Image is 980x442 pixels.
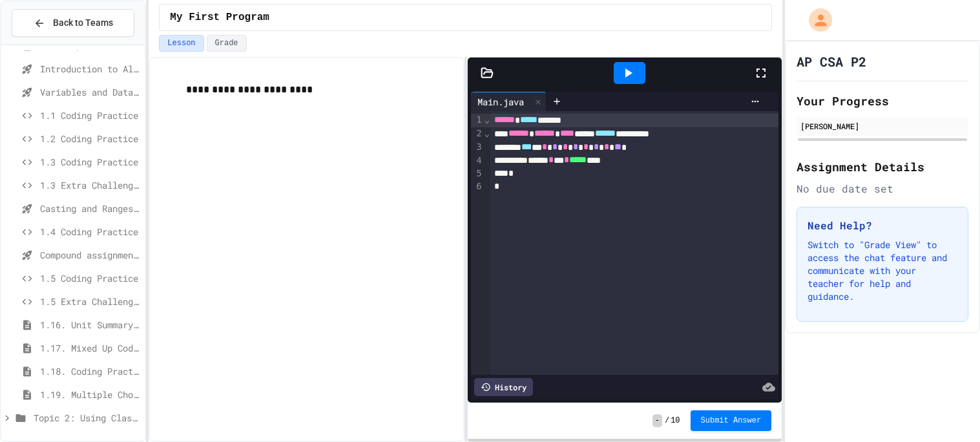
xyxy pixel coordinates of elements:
div: 5 [471,167,484,180]
span: 1.5 Extra Challenge Problem [40,295,140,308]
span: 1.4 Coding Practice [40,225,140,238]
span: / [665,416,669,426]
span: Compound assignment operators - Quiz [40,248,140,262]
div: My Account [795,5,835,35]
div: Main.java [471,95,530,109]
div: History [474,378,533,396]
div: 2 [471,127,484,141]
span: - [652,414,662,427]
span: 1.18. Coding Practice 1a (1.1-1.6) [40,364,140,378]
div: 3 [471,141,484,154]
span: Topic 2: Using Classes [34,411,140,425]
div: 4 [471,154,484,168]
div: No due date set [797,181,968,196]
button: Grade [207,35,247,52]
span: 1.3 Extra Challenge Problem [40,178,140,192]
div: [PERSON_NAME] [800,120,964,132]
span: Fold line [484,128,490,138]
button: Submit Answer [691,410,772,431]
button: Back to Teams [12,9,134,37]
span: Casting and Ranges of variables - Quiz [40,202,140,215]
span: 1.17. Mixed Up Code Practice 1.1-1.6 [40,341,140,355]
h2: Your Progress [797,92,968,110]
div: 1 [471,114,484,127]
span: 10 [671,416,680,426]
span: 1.1 Coding Practice [40,109,140,122]
h1: AP CSA P2 [797,52,866,70]
p: Switch to "Grade View" to access the chat feature and communicate with your teacher for help and ... [808,238,957,303]
span: Back to Teams [53,16,113,30]
div: 6 [471,180,484,193]
span: My First Program [170,10,269,25]
h2: Assignment Details [797,158,968,176]
span: Introduction to Algorithms, Programming, and Compilers [40,62,140,76]
span: Submit Answer [701,416,762,426]
span: 1.3 Coding Practice [40,155,140,169]
span: 1.2 Coding Practice [40,132,140,145]
button: Lesson [159,35,203,52]
span: Variables and Data Types - Quiz [40,85,140,99]
div: Main.java [471,92,547,111]
h3: Need Help? [808,218,957,233]
span: 1.19. Multiple Choice Exercises for Unit 1a (1.1-1.6) [40,388,140,401]
span: 1.5 Coding Practice [40,271,140,285]
span: Fold line [484,114,490,125]
span: 1.16. Unit Summary 1a (1.1-1.6) [40,318,140,331]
